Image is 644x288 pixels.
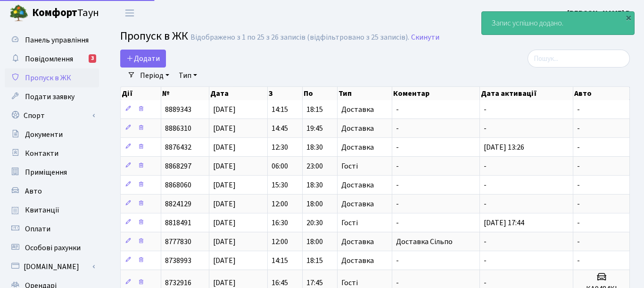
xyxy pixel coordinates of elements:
[272,142,288,152] span: 12:30
[165,237,191,247] span: 8777830
[165,142,191,152] span: 8876432
[213,104,236,115] span: [DATE]
[5,220,99,238] a: Оплати
[341,181,374,189] span: Доставка
[9,4,28,23] img: logo.png
[341,257,374,264] span: Доставка
[165,255,191,266] span: 8738993
[272,104,288,115] span: 14:15
[338,87,392,100] th: Тип
[306,123,323,134] span: 19:45
[577,199,580,209] span: -
[190,33,409,42] div: Відображено з 1 по 25 з 26 записів (відфільтровано з 25 записів).
[341,238,374,246] span: Доставка
[396,142,399,152] span: -
[484,123,487,134] span: -
[213,237,236,247] span: [DATE]
[213,199,236,209] span: [DATE]
[165,123,191,134] span: 8886310
[165,104,191,115] span: 8889343
[396,104,399,115] span: -
[120,50,166,68] a: Додати
[577,237,580,247] span: -
[484,142,524,152] span: [DATE] 13:26
[5,238,99,257] a: Особові рахунки
[396,199,399,209] span: -
[272,161,288,171] span: 06:00
[213,255,236,266] span: [DATE]
[396,180,399,190] span: -
[341,162,358,170] span: Гості
[213,278,236,288] span: [DATE]
[573,87,630,100] th: Авто
[165,278,191,288] span: 8732916
[5,31,99,50] a: Панель управління
[341,144,374,151] span: Доставка
[482,12,634,34] div: Запис успішно додано.
[213,142,236,152] span: [DATE]
[209,87,268,100] th: Дата
[306,278,323,288] span: 17:45
[5,87,99,106] a: Подати заявку
[89,54,96,63] div: 3
[118,5,141,21] button: Переключити навігацію
[25,35,89,45] span: Панель управління
[121,87,161,100] th: Дії
[25,73,71,83] span: Пропуск в ЖК
[396,278,399,288] span: -
[5,144,99,163] a: Контакти
[272,123,288,134] span: 14:45
[484,255,487,266] span: -
[5,257,99,276] a: [DOMAIN_NAME]
[567,8,633,19] a: [PERSON_NAME] В.
[484,218,524,228] span: [DATE] 17:44
[213,180,236,190] span: [DATE]
[396,255,399,266] span: -
[577,123,580,134] span: -
[165,199,191,209] span: 8824129
[32,5,77,20] b: Комфорт
[25,92,74,102] span: Подати заявку
[5,68,99,87] a: Пропуск в ЖК
[120,28,188,44] span: Пропуск в ЖК
[272,278,288,288] span: 16:45
[341,125,374,132] span: Доставка
[567,8,633,18] b: [PERSON_NAME] В.
[341,200,374,208] span: Доставка
[136,68,173,84] a: Період
[306,142,323,152] span: 18:30
[577,180,580,190] span: -
[25,54,73,64] span: Повідомлення
[32,5,99,21] span: Таун
[480,87,574,100] th: Дата активації
[5,125,99,144] a: Документи
[213,123,236,134] span: [DATE]
[484,237,487,247] span: -
[577,218,580,228] span: -
[484,278,487,288] span: -
[306,161,323,171] span: 23:00
[484,104,487,115] span: -
[126,53,160,64] span: Додати
[5,50,99,68] a: Повідомлення3
[577,161,580,171] span: -
[303,87,338,100] th: По
[306,237,323,247] span: 18:00
[306,255,323,266] span: 18:15
[165,218,191,228] span: 8818491
[272,180,288,190] span: 15:30
[25,186,42,196] span: Авто
[25,129,63,140] span: Документи
[213,161,236,171] span: [DATE]
[392,87,480,100] th: Коментар
[165,161,191,171] span: 8868297
[272,255,288,266] span: 14:15
[341,219,358,227] span: Гості
[577,255,580,266] span: -
[5,106,99,125] a: Спорт
[341,279,358,287] span: Гості
[484,199,487,209] span: -
[411,33,439,42] a: Скинути
[25,167,67,178] span: Приміщення
[272,199,288,209] span: 12:00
